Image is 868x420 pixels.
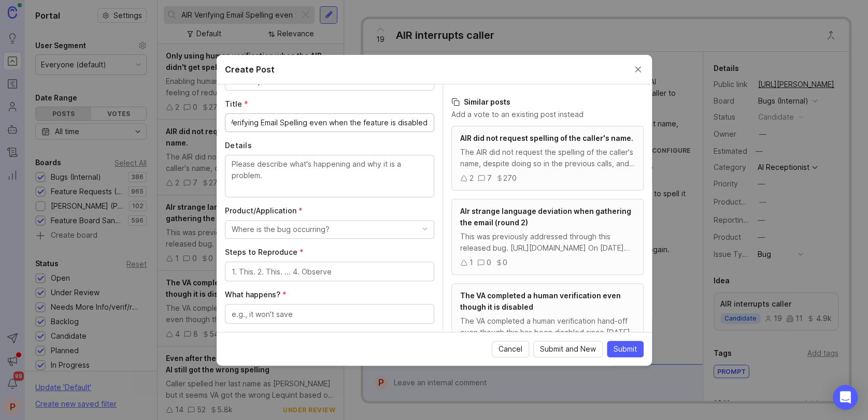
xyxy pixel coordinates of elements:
div: The VA completed a human verification hand-off even though this has been disabled since [DATE]. [460,315,635,338]
div: Where is the bug occurring? [232,224,330,235]
button: Submit [607,341,644,357]
div: This was previously addressed through this released bug. [URL][DOMAIN_NAME] On [DATE] got an agen... [460,231,635,254]
span: AIr strange language deviation when gathering the email (round 2) [460,207,631,227]
div: 0 [487,257,491,268]
label: Details [225,140,434,151]
input: What's happening? [232,117,428,128]
a: The VA completed a human verification even though it is disabledThe VA completed a human verifica... [451,283,644,359]
div: The AIR did not request the spelling of the caller's name, despite doing so in the previous calls... [460,147,635,169]
span: AIR did not request spelling of the caller's name. [460,134,633,142]
div: Open Intercom Messenger [833,385,858,410]
span: Submit [614,344,637,354]
span: Submit and New [540,344,596,354]
span: Steps to Reproduce (required) [225,248,304,256]
div: 1 [469,257,473,268]
button: Cancel [492,341,529,357]
span: Title (required) [225,99,248,108]
p: Add a vote to an existing post instead [451,109,644,120]
button: Submit and New [533,341,603,357]
span: Cancel [499,344,522,354]
div: 2 [469,172,474,184]
a: AIr strange language deviation when gathering the email (round 2)This was previously addressed th... [451,199,644,275]
span: What happens? (required) [225,290,287,299]
h2: Create Post [225,63,275,76]
h3: Similar posts [451,97,644,107]
a: AIR did not request spelling of the caller's name.The AIR did not request the spelling of the cal... [451,126,644,191]
div: 0 [503,257,507,268]
span: The VA completed a human verification even though it is disabled [460,291,621,311]
button: Close create post modal [632,64,644,75]
div: 270 [503,172,517,184]
div: 7 [487,172,492,184]
span: Product/Application (required) [225,206,303,215]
